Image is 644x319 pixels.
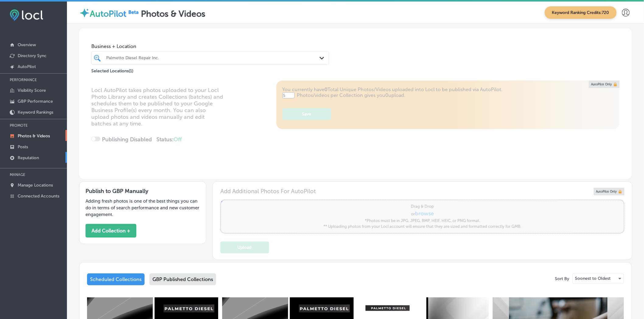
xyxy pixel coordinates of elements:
p: Photos & Videos [18,133,50,139]
span: Keyword Ranking Credits: 720 [545,6,617,19]
h3: Publish to GBP Manually [86,188,200,194]
div: Scheduled Collections [87,273,145,285]
p: Directory Sync [18,53,47,58]
img: fda3e92497d09a02dc62c9cd864e3231.png [10,9,43,21]
div: GBP Published Collections [149,273,216,285]
span: Business + Location [91,43,329,49]
p: Posts [18,144,28,149]
button: Add Collection + [86,224,136,238]
p: Reputation [18,155,39,160]
p: Connected Accounts [18,194,59,199]
p: Visibility Score [18,88,46,93]
p: Manage Locations [18,183,53,188]
p: Sort By [555,276,569,281]
img: autopilot-icon [79,8,90,18]
p: GBP Performance [18,99,53,104]
label: Photos & Videos [141,9,205,19]
div: Palmetto Diesel Repair Inc. [106,55,320,60]
img: Beta [126,9,141,15]
p: Overview [18,42,36,47]
p: Soonest to Oldest [575,276,611,281]
label: AutoPilot [90,9,126,19]
p: AutoPilot [18,64,36,69]
div: Soonest to Oldest [573,274,624,283]
p: Adding fresh photos is one of the best things you can do in terms of search performance and new c... [86,198,200,218]
p: Selected Locations ( 1 ) [91,66,133,74]
p: Keyword Rankings [18,110,53,115]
